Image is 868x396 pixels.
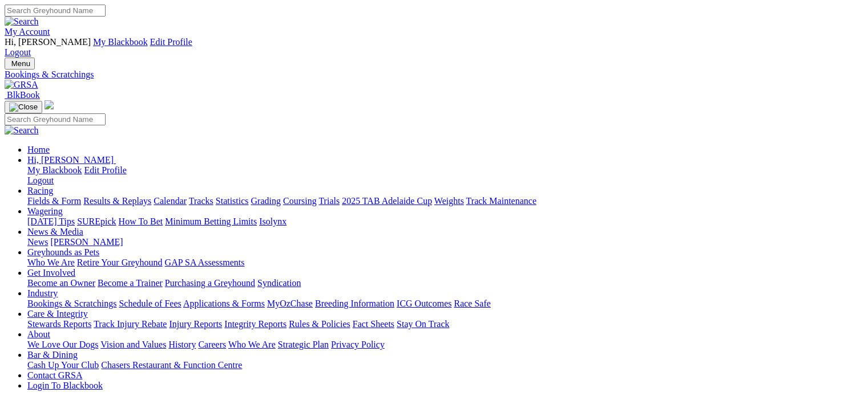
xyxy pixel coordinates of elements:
button: Toggle navigation [5,58,35,70]
a: Logout [27,175,54,185]
a: Breeding Information [315,299,394,308]
a: Become an Owner [27,278,95,288]
a: Applications & Forms [183,299,265,308]
a: My Blackbook [27,165,82,175]
div: My Account [5,37,863,58]
div: News & Media [27,237,863,247]
a: Strategic Plan [278,340,329,349]
a: 2025 TAB Adelaide Cup [342,196,432,206]
span: Menu [11,59,30,68]
a: Contact GRSA [27,370,82,380]
a: Home [27,145,50,154]
a: Racing [27,186,53,195]
a: Logout [5,47,31,57]
a: Bookings & Scratchings [27,299,116,308]
div: Wagering [27,217,863,227]
img: logo-grsa-white.png [45,100,54,109]
div: Hi, [PERSON_NAME] [27,165,863,186]
a: Bar & Dining [27,350,78,360]
a: Greyhounds as Pets [27,247,99,257]
div: Get Involved [27,278,863,288]
button: Toggle navigation [5,101,42,113]
a: Calendar [154,196,187,206]
a: BlkBook [5,90,40,100]
a: Care & Integrity [27,309,88,319]
a: We Love Our Dogs [27,340,98,349]
a: Trials [318,196,340,206]
a: Stay On Track [397,319,449,329]
a: News [27,237,48,247]
a: ICG Outcomes [397,299,451,308]
a: Grading [251,196,281,206]
a: Become a Trainer [98,278,163,288]
a: Purchasing a Greyhound [165,278,255,288]
a: Rules & Policies [289,319,350,329]
a: Privacy Policy [331,340,385,349]
a: Weights [434,196,464,206]
a: Coursing [283,196,317,206]
a: GAP SA Assessments [165,258,245,267]
span: BlkBook [7,90,40,100]
a: My Account [5,27,50,36]
a: [PERSON_NAME] [50,237,123,247]
div: Bar & Dining [27,360,863,370]
a: Cash Up Your Club [27,360,99,370]
a: Fields & Form [27,196,81,206]
div: Care & Integrity [27,319,863,329]
a: My Blackbook [93,37,148,47]
a: Stewards Reports [27,319,91,329]
div: Racing [27,196,863,206]
a: News & Media [27,227,83,236]
a: Track Injury Rebate [94,319,167,329]
a: Retire Your Greyhound [77,258,163,267]
a: Track Maintenance [466,196,536,206]
a: Fact Sheets [353,319,394,329]
a: Get Involved [27,268,75,277]
a: Integrity Reports [224,319,286,329]
a: MyOzChase [267,299,313,308]
a: Vision and Values [100,340,166,349]
a: SUREpick [77,217,116,226]
img: Search [5,125,39,136]
a: Injury Reports [169,319,222,329]
a: Tracks [189,196,213,206]
a: Race Safe [454,299,490,308]
a: Isolynx [259,217,286,226]
a: Statistics [216,196,249,206]
a: Chasers Restaurant & Function Centre [101,360,242,370]
div: Greyhounds as Pets [27,258,863,268]
input: Search [5,113,106,125]
img: Close [9,103,38,112]
span: Hi, [PERSON_NAME] [27,155,114,165]
a: [DATE] Tips [27,217,75,226]
a: History [168,340,196,349]
a: Industry [27,288,58,298]
div: About [27,340,863,350]
a: About [27,329,50,339]
a: Hi, [PERSON_NAME] [27,155,116,165]
a: Minimum Betting Limits [165,217,257,226]
img: Search [5,17,39,27]
a: Schedule of Fees [119,299,181,308]
a: Careers [198,340,226,349]
a: Login To Blackbook [27,381,103,390]
div: Industry [27,299,863,309]
input: Search [5,5,106,17]
a: Results & Replays [83,196,151,206]
img: GRSA [5,80,38,90]
a: Who We Are [27,258,75,267]
a: Edit Profile [150,37,192,47]
a: Wagering [27,206,63,216]
a: Syndication [257,278,301,288]
a: Bookings & Scratchings [5,70,863,80]
a: Edit Profile [84,165,127,175]
a: Who We Are [228,340,276,349]
a: How To Bet [119,217,163,226]
span: Hi, [PERSON_NAME] [5,37,91,47]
